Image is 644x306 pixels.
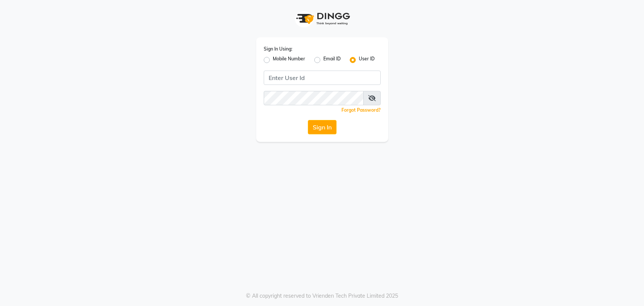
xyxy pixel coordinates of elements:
input: Username [264,91,364,105]
img: logo1.svg [292,8,352,30]
a: Forgot Password? [341,107,381,113]
label: Mobile Number [273,55,305,65]
label: Email ID [323,55,341,65]
label: Sign In Using: [264,46,292,52]
input: Username [264,71,381,85]
label: User ID [359,55,375,65]
button: Sign In [308,120,337,134]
